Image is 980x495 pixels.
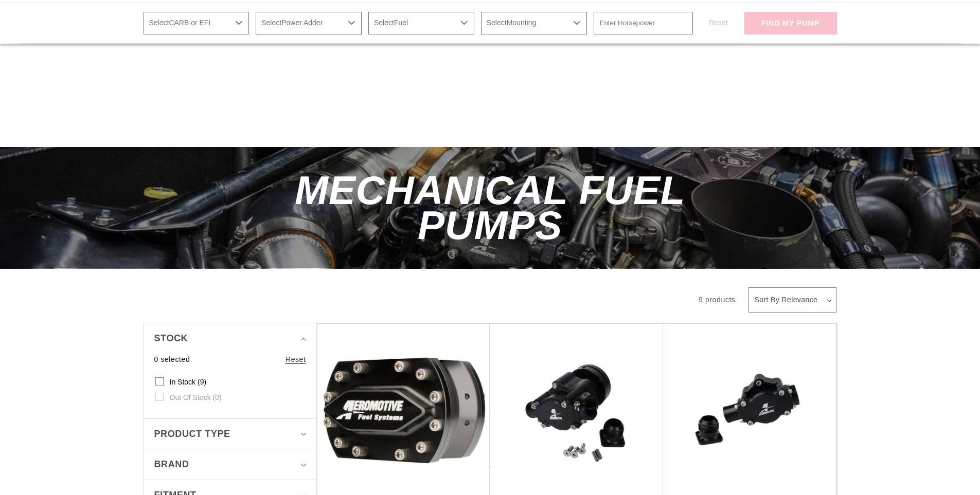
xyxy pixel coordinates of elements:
span: Stock [154,331,188,346]
summary: Stock (0 selected) [154,323,306,354]
span: Product type [154,427,230,442]
span: Out of stock (0) [170,393,222,402]
span: 9 products [699,296,735,304]
summary: Product type (0 selected) [154,419,306,449]
summary: Brand (0 selected) [154,449,306,480]
a: Reset [286,354,306,365]
span: Mechanical Fuel Pumps [295,168,685,248]
select: Power Adder [256,12,362,34]
span: In stock (9) [170,377,207,387]
input: Enter Horsepower [594,12,693,34]
select: CARB or EFI [144,12,250,34]
span: Brand [154,457,189,472]
span: 0 selected [154,354,190,365]
select: Mounting [481,12,587,34]
select: Fuel [368,12,474,34]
